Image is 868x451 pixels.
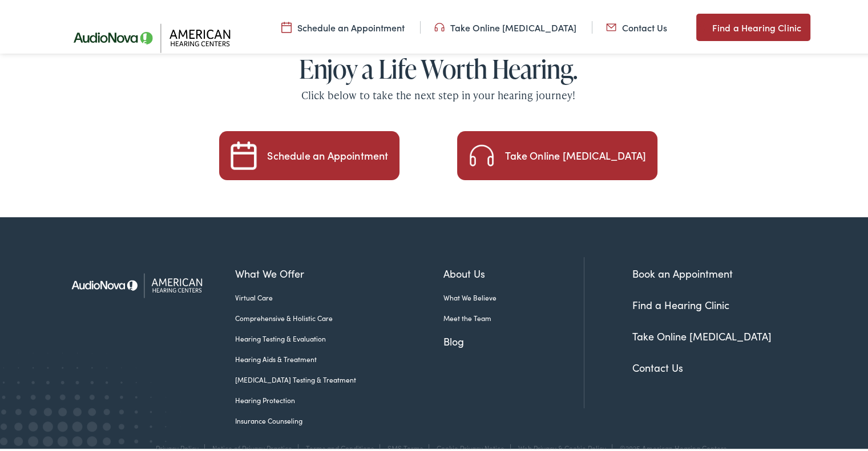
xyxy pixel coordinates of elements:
[387,441,423,450] a: SMS Terms
[212,441,292,450] a: Notice of Privacy Practice
[632,295,729,310] a: Find a Hearing Clinic
[306,441,374,450] a: Terms and Conditions
[235,290,443,300] a: Virtual Care
[443,311,584,321] a: Meet the Team
[457,129,657,178] a: Take an Online Hearing Test Take Online [MEDICAL_DATA]
[632,358,683,372] a: Contact Us
[518,441,606,450] a: Web Privacy & Cookie Policy
[606,19,616,31] img: utility icon
[443,263,584,279] a: About Us
[219,129,399,178] a: Schedule an Appointment Schedule an Appointment
[235,311,443,321] a: Comprehensive & Holistic Care
[614,442,726,450] div: ©2025 American Hearing Centers
[443,290,584,300] a: What We Believe
[467,139,496,168] img: Take an Online Hearing Test
[696,18,706,32] img: utility icon
[156,441,199,450] a: Privacy Policy
[281,19,405,31] a: Schedule an Appointment
[606,19,667,31] a: Contact Us
[505,148,646,159] div: Take Online [MEDICAL_DATA]
[235,393,443,403] a: Hearing Protection
[235,331,443,342] a: Hearing Testing & Evaluation
[229,139,258,168] img: Schedule an Appointment
[443,331,584,347] a: Blog
[235,413,443,424] a: Insurance Counseling
[434,19,445,31] img: utility icon
[267,148,388,159] div: Schedule an Appointment
[281,19,292,31] img: utility icon
[235,263,443,279] a: What We Offer
[632,264,733,278] a: Book an Appointment
[437,441,504,450] a: Cookie Privacy Notice
[696,11,810,39] a: Find a Hearing Clinic
[235,352,443,362] a: Hearing Aids & Treatment
[632,327,772,341] a: Take Online [MEDICAL_DATA]
[235,372,443,383] a: [MEDICAL_DATA] Testing & Treatment
[62,255,219,310] img: American Hearing Centers
[434,19,576,31] a: Take Online [MEDICAL_DATA]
